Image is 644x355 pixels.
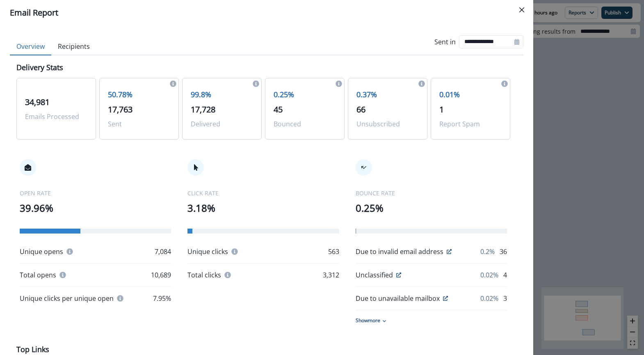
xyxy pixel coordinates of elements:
p: 7,084 [155,247,171,257]
p: Delivered [191,119,253,129]
p: 3.18% [187,201,339,215]
button: Recipients [51,38,96,55]
p: Report Spam [439,119,502,129]
p: 4 [503,270,507,280]
p: BOUNCE RATE [356,189,507,197]
p: Bounced [274,119,336,129]
p: Top Links [16,344,49,355]
p: Unsubscribed [356,119,419,129]
p: 36 [500,247,507,257]
p: CLICK RATE [187,189,339,197]
span: 45 [274,104,283,115]
button: Close [515,3,528,16]
p: 7.95% [153,293,171,303]
button: Overview [10,38,51,55]
p: 50.78% [108,89,170,100]
p: 10,689 [151,270,171,280]
p: Unclassified [356,270,393,280]
p: Total clicks [187,270,221,280]
p: Delivery Stats [16,62,63,73]
span: 34,981 [25,96,50,108]
p: 0.25% [356,201,507,215]
p: 99.8% [191,89,253,100]
p: Emails Processed [25,112,87,121]
p: Unique clicks [187,247,228,257]
span: 1 [439,104,444,115]
p: Sent in [434,37,456,47]
p: Due to invalid email address [356,247,443,257]
p: 0.02% [480,293,498,303]
p: Unique opens [20,247,63,257]
p: 563 [328,247,339,257]
p: 0.02% [480,270,498,280]
p: 0.2% [480,247,495,257]
p: 3 [503,293,507,303]
p: Show more [356,317,380,324]
p: 39.96% [20,201,171,215]
span: 17,763 [108,104,132,115]
p: 0.01% [439,89,502,100]
p: OPEN RATE [20,189,171,197]
p: Total opens [20,270,56,280]
span: 17,728 [191,104,215,115]
p: 0.37% [356,89,419,100]
p: 3,312 [323,270,339,280]
p: Unique clicks per unique open [20,293,114,303]
p: Due to unavailable mailbox [356,293,440,303]
p: Sent [108,119,170,129]
div: Email Report [10,7,523,19]
span: 66 [356,104,365,115]
p: 0.25% [274,89,336,100]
